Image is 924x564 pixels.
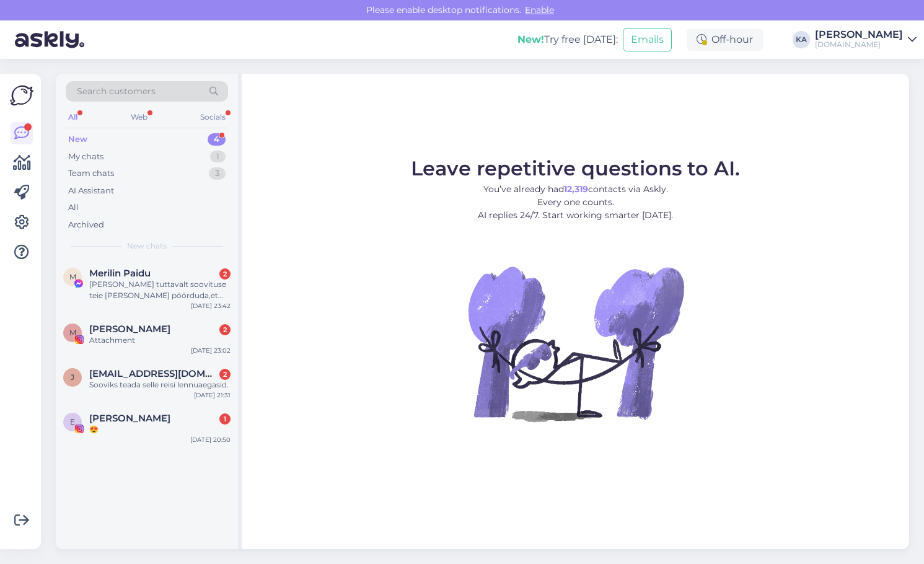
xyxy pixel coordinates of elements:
a: [PERSON_NAME][DOMAIN_NAME] [815,30,917,50]
span: Erika Lepiku [89,413,170,424]
div: 4 [208,133,226,146]
button: Emails [623,28,672,51]
div: 3 [209,167,226,180]
img: Askly Logo [10,84,33,107]
div: Off-hour [687,29,763,51]
span: Enable [521,4,558,15]
span: M [69,272,76,281]
div: Web [128,109,150,125]
div: Attachment [89,335,231,346]
div: [DOMAIN_NAME] [815,40,903,50]
div: Socials [198,109,228,125]
div: 1 [210,151,226,163]
span: New chats [127,240,167,252]
div: [DATE] 21:31 [194,390,231,400]
div: Sooviks teada selle reisi lennuaegasid. [89,379,231,390]
div: New [68,133,87,146]
div: [PERSON_NAME] [815,30,903,40]
div: 2 [219,324,231,335]
span: Search customers [77,85,156,98]
div: All [66,109,80,125]
div: All [68,201,79,214]
div: Team chats [68,167,114,180]
span: Leave repetitive questions to AI. [411,156,740,180]
span: janitska22@gmail.com [89,368,218,379]
div: 😍 [89,424,231,435]
div: 2 [219,268,231,280]
div: KA [793,31,810,48]
img: No Chat active [464,232,687,455]
b: 12,319 [564,183,588,195]
div: [DATE] 20:50 [190,435,231,444]
span: E [70,417,75,426]
div: [DATE] 23:02 [191,346,231,355]
div: 2 [219,369,231,380]
div: AI Assistant [68,185,114,197]
div: 1 [219,413,231,425]
div: [PERSON_NAME] tuttavalt soovituse teie [PERSON_NAME] pöörduda,et nemad [PERSON_NAME] [PERSON_NAME... [89,279,231,301]
div: Try free [DATE]: [517,32,618,47]
span: MARIE TAUTS [89,324,170,335]
span: Merilin Paidu [89,268,151,279]
div: My chats [68,151,103,163]
span: M [69,328,76,337]
p: You’ve already had contacts via Askly. Every one counts. AI replies 24/7. Start working smarter [... [411,183,740,222]
b: New! [517,33,544,45]
span: j [71,372,74,382]
div: [DATE] 23:42 [191,301,231,311]
div: Archived [68,219,104,231]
